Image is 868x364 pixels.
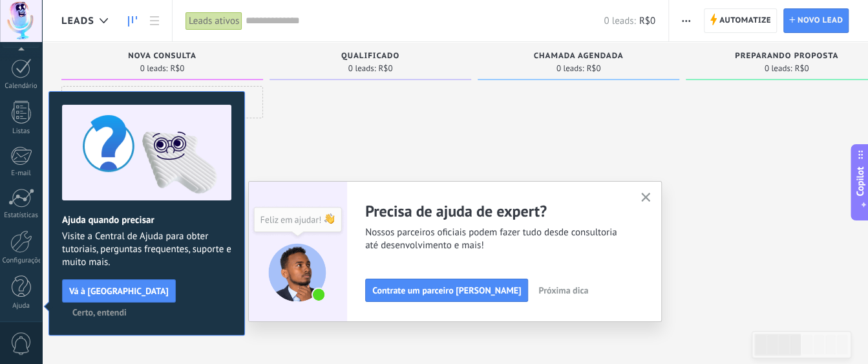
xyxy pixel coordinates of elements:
span: Qualificado [341,52,399,61]
span: 0 leads: [556,65,584,72]
span: Copilot [854,166,867,196]
button: Certo, entendi [67,303,132,322]
span: Vá à [GEOGRAPHIC_DATA] [69,286,169,295]
a: Novo lead [783,8,849,33]
div: Estatísticas [3,211,40,220]
div: Adição rápida [61,86,263,118]
span: Próxima dica [538,286,588,295]
span: Certo, entendi [72,308,127,317]
div: Qualificado [276,52,465,63]
button: Próxima dica [533,281,594,300]
div: Chamada agendada [484,52,673,63]
a: Automatize [704,8,777,33]
span: R$0 [586,65,600,72]
span: R$0 [639,15,655,27]
h2: Precisa de ajuda de expert? [365,201,625,221]
span: Preparando proposta [735,52,838,61]
span: Novo lead [798,9,843,32]
a: Leads [122,8,143,34]
div: Ajuda [3,302,40,310]
span: 0 leads: [348,65,376,72]
span: Nova consulta [128,52,196,61]
button: Mais [677,8,695,33]
div: E-mail [3,169,40,178]
span: Nossos parceiros oficiais podem fazer tudo desde consultoria até desenvolvimento e mais! [365,226,625,252]
span: 0 leads: [140,65,168,72]
button: Contrate um parceiro [PERSON_NAME] [365,279,528,302]
div: Nova consulta [68,52,257,63]
span: Contrate um parceiro [PERSON_NAME] [372,286,521,295]
span: Automatize [719,9,771,32]
span: 0 leads: [604,15,635,27]
span: 0 leads: [765,65,792,72]
span: Leads [61,15,94,27]
span: R$0 [378,65,392,72]
a: Lista [143,8,165,34]
div: Calendário [3,82,40,91]
button: Vá à [GEOGRAPHIC_DATA] [62,279,176,303]
div: Leads ativos [185,12,242,30]
span: R$0 [170,65,184,72]
div: Configurações [3,257,40,265]
span: Chamada agendada [534,52,624,61]
div: Listas [3,127,40,136]
h2: Ajuda quando precisar [62,214,231,226]
span: Visite a Central de Ajuda para obter tutoriais, perguntas frequentes, suporte e muito mais. [62,230,231,269]
span: R$0 [794,65,809,72]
